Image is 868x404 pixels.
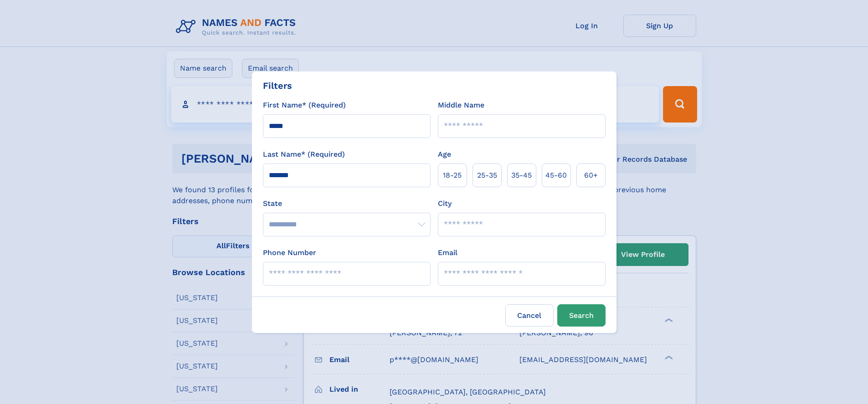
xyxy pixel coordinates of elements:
[511,170,532,181] span: 35‑45
[263,149,345,160] label: Last Name* (Required)
[438,149,451,160] label: Age
[438,100,484,111] label: Middle Name
[557,304,606,327] button: Search
[545,170,567,181] span: 45‑60
[438,247,457,258] label: Email
[263,79,292,92] div: Filters
[263,100,346,111] label: First Name* (Required)
[477,170,497,181] span: 25‑35
[584,170,598,181] span: 60+
[263,247,316,258] label: Phone Number
[443,170,462,181] span: 18‑25
[438,198,452,209] label: City
[505,304,554,327] label: Cancel
[263,198,431,209] label: State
